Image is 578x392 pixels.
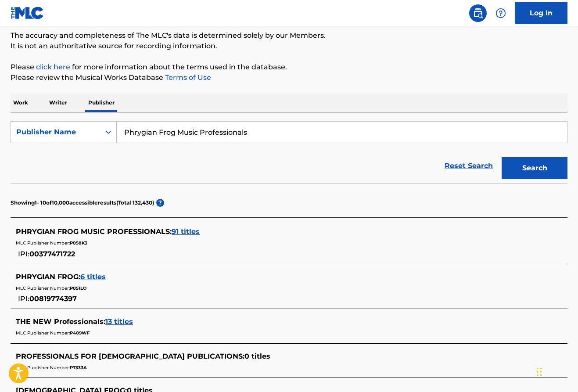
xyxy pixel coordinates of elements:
div: Publisher Name [16,127,95,137]
div: Drag [537,359,542,385]
span: MLC Publisher Number: [16,330,70,336]
span: PHRYGIAN FROG MUSIC PROFESSIONALS : [16,227,172,236]
p: Please review the Musical Works Database [11,72,567,83]
span: P051LO [70,285,86,291]
span: MLC Publisher Number: [16,365,70,370]
p: The accuracy and completeness of The MLC's data is determined solely by our Members. [11,30,567,41]
a: Reset Search [440,156,497,176]
span: 00819774397 [29,295,77,303]
img: MLC Logo [11,7,44,19]
div: Help [492,4,510,22]
span: P7333A [70,365,87,370]
p: Showing 1 - 10 of 10,000 accessible results (Total 132,430 ) [11,199,154,207]
a: click here [36,63,70,71]
span: MLC Publisher Number: [16,240,70,246]
span: P409WF [70,330,90,336]
a: Terms of Use [163,73,211,82]
p: It is not an authoritative source for recording information. [11,41,567,51]
span: 6 titles [80,273,106,281]
span: ? [156,199,164,207]
button: Search [502,157,567,179]
a: Public Search [469,4,487,22]
p: Work [11,94,31,112]
span: 0 titles [244,352,270,360]
span: THE NEW Professionals : [16,317,105,326]
span: 13 titles [105,317,133,326]
span: IPI: [18,250,29,258]
form: Search Form [11,121,567,183]
span: MLC Publisher Number: [16,285,70,291]
span: 00377471722 [29,250,75,258]
p: Please for more information about the terms used in the database. [11,62,567,72]
span: 91 titles [172,227,200,236]
a: Log In [515,2,567,24]
img: help [495,8,506,18]
iframe: Chat Widget [534,350,578,392]
img: search [473,8,483,18]
p: Writer [47,94,70,112]
span: PHRYGIAN FROG : [16,273,80,281]
span: PROFESSIONALS FOR [DEMOGRAPHIC_DATA] PUBLICATIONS : [16,352,244,360]
p: Publisher [86,94,117,112]
span: P058K3 [70,240,87,246]
span: IPI: [18,295,29,303]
